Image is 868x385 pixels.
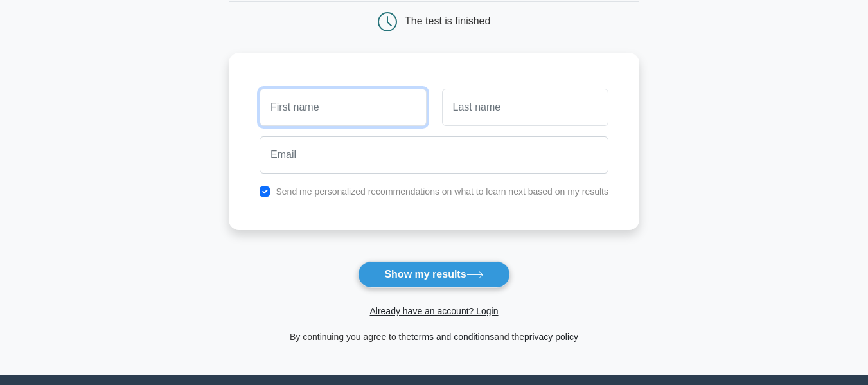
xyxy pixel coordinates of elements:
[442,89,608,126] input: Last name
[358,261,509,288] button: Show my results
[524,332,578,342] a: privacy policy
[260,136,608,174] input: Email
[276,186,608,197] label: Send me personalized recommendations on what to learn next based on my results
[411,332,494,342] a: terms and conditions
[221,329,647,345] div: By continuing you agree to the and the
[405,15,490,26] div: The test is finished
[260,89,426,126] input: First name
[369,306,498,316] a: Already have an account? Login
